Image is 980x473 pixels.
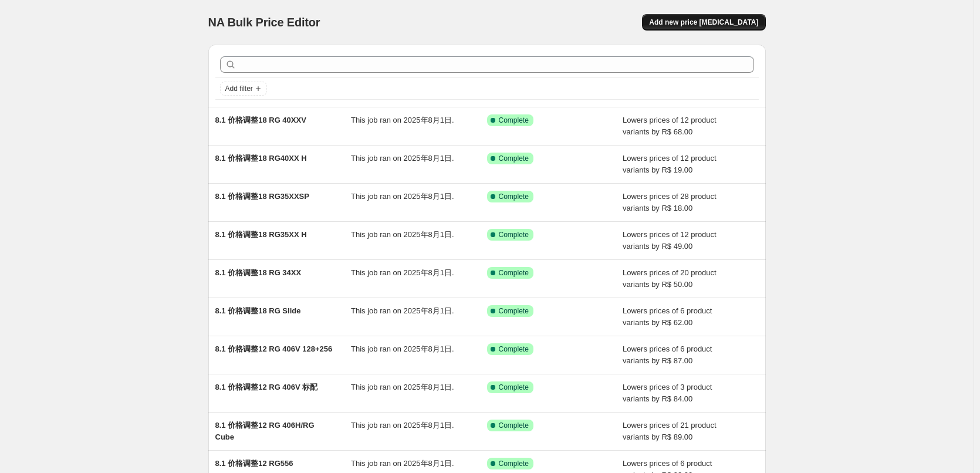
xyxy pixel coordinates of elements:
[215,268,302,277] span: 8.1 价格调整18 RG 34XX
[623,116,717,136] span: Lowers prices of 12 product variants by R$ 68.00
[623,268,717,289] span: Lowers prices of 20 product variants by R$ 50.00
[623,154,717,174] span: Lowers prices of 12 product variants by R$ 19.00
[623,421,717,441] span: Lowers prices of 21 product variants by R$ 89.00
[351,192,454,201] span: This job ran on 2025年8月1日.
[215,154,307,163] span: 8.1 价格调整18 RG40XX H
[225,84,253,93] span: Add filter
[623,306,712,327] span: Lowers prices of 6 product variants by R$ 62.00
[215,116,306,124] span: 8.1 价格调整18 RG 40XXV
[220,82,267,96] button: Add filter
[499,459,529,468] span: Complete
[649,18,758,27] span: Add new price [MEDICAL_DATA]
[215,192,309,201] span: 8.1 价格调整18 RG35XXSP
[642,14,765,31] button: Add new price [MEDICAL_DATA]
[499,421,529,430] span: Complete
[499,383,529,392] span: Complete
[208,16,320,29] span: NA Bulk Price Editor
[623,192,717,212] span: Lowers prices of 28 product variants by R$ 18.00
[499,344,529,354] span: Complete
[351,459,454,468] span: This job ran on 2025年8月1日.
[215,230,307,239] span: 8.1 价格调整18 RG35XX H
[351,154,454,163] span: This job ran on 2025年8月1日.
[351,230,454,239] span: This job ran on 2025年8月1日.
[351,268,454,277] span: This job ran on 2025年8月1日.
[499,116,529,125] span: Complete
[351,344,454,353] span: This job ran on 2025年8月1日.
[351,383,454,391] span: This job ran on 2025年8月1日.
[215,306,301,315] span: 8.1 价格调整18 RG Slide
[623,230,717,251] span: Lowers prices of 12 product variants by R$ 49.00
[351,421,454,430] span: This job ran on 2025年8月1日.
[499,154,529,163] span: Complete
[351,116,454,124] span: This job ran on 2025年8月1日.
[499,268,529,278] span: Complete
[499,306,529,316] span: Complete
[215,459,293,468] span: 8.1 价格调整12 RG556
[623,344,712,365] span: Lowers prices of 6 product variants by R$ 87.00
[623,383,712,403] span: Lowers prices of 3 product variants by R$ 84.00
[215,383,318,391] span: 8.1 价格调整12 RG 406V 标配
[499,230,529,239] span: Complete
[215,421,315,441] span: 8.1 价格调整12 RG 406H/RG Cube
[215,344,333,353] span: 8.1 价格调整12 RG 406V 128+256
[351,306,454,315] span: This job ran on 2025年8月1日.
[499,192,529,201] span: Complete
